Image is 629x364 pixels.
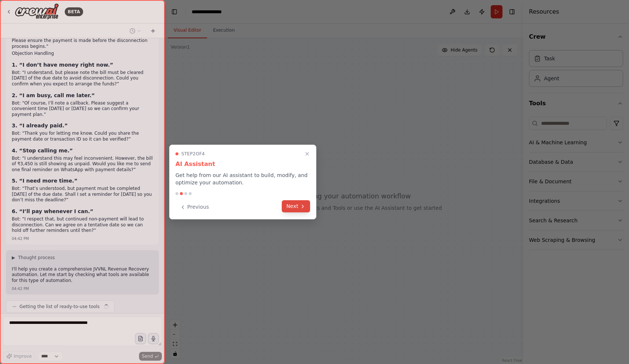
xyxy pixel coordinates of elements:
button: Previous [175,201,213,213]
button: Close walkthrough [303,149,312,158]
span: Step 2 of 4 [181,151,205,157]
button: Next [282,200,310,212]
h3: AI Assistant [175,160,310,169]
button: Hide left sidebar [169,7,180,17]
p: Get help from our AI assistant to build, modify, and optimize your automation. [175,172,310,186]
